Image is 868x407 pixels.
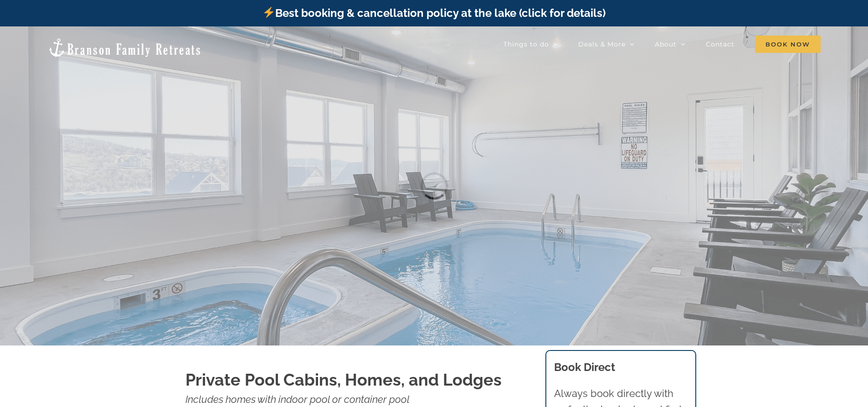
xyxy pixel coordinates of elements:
span: Things to do [503,41,549,47]
span: About [655,41,677,47]
nav: Main Menu [416,35,821,53]
a: Vacation homes [416,35,483,53]
span: Deals & More [578,41,626,47]
span: Vacation homes [416,41,474,47]
img: Branson Family Retreats Logo [47,37,202,58]
em: Includes homes with indoor pool or container pool [185,393,410,405]
a: Contact [706,35,734,53]
a: Best booking & cancellation policy at the lake (click for details) [262,6,605,20]
a: Deals & More [578,35,634,53]
span: Book Now [755,36,821,53]
a: About [655,35,685,53]
img: ⚡️ [263,7,274,18]
a: Things to do [503,35,558,53]
a: Book Now [755,35,821,53]
b: Book Direct [554,361,615,374]
strong: Private Pool Cabins, Homes, and Lodges [185,370,502,389]
span: Contact [706,41,734,47]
